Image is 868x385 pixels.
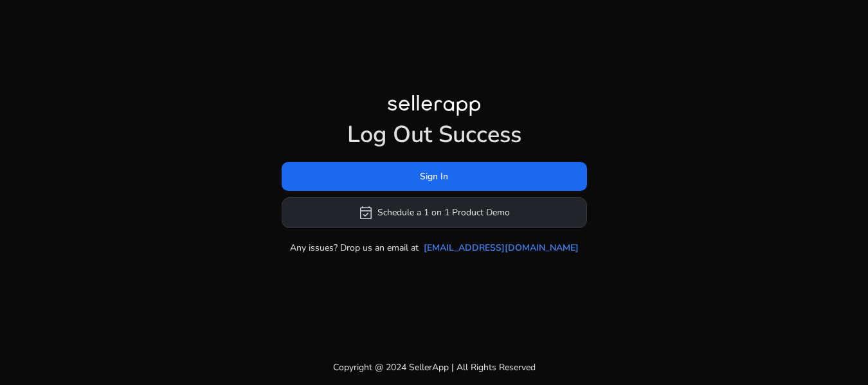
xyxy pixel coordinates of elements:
p: Any issues? Drop us an email at [290,241,419,255]
h1: Log Out Success [282,121,587,148]
button: event_availableSchedule a 1 on 1 Product Demo [282,197,587,228]
span: event_available [358,205,374,220]
a: [EMAIL_ADDRESS][DOMAIN_NAME] [424,241,579,255]
span: Sign In [420,170,448,183]
button: Sign In [282,162,587,191]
